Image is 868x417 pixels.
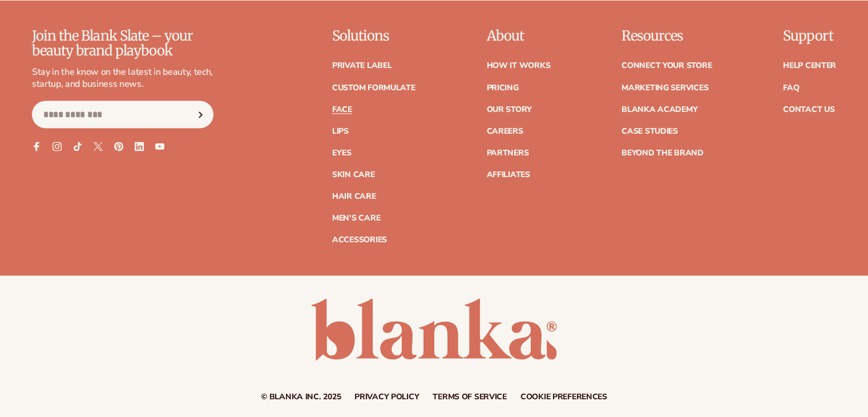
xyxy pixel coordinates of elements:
a: Affiliates [486,170,530,178]
a: Connect your store [621,62,712,70]
a: Men's Care [332,214,380,222]
a: Contact Us [783,105,834,113]
a: Careers [486,127,523,135]
a: Our Story [486,105,531,113]
a: FAQ [783,83,799,91]
a: Privacy policy [354,392,419,400]
a: Cookie preferences [520,392,607,400]
small: © Blanka Inc. 2025 [261,391,341,402]
a: Marketing services [621,83,708,91]
a: Skin Care [332,170,374,178]
a: How It Works [486,62,550,70]
a: Partners [486,149,528,157]
a: Custom formulate [332,83,415,91]
a: Private label [332,62,391,70]
a: Help Center [783,62,836,70]
a: Beyond the brand [621,149,704,157]
p: Support [783,29,836,43]
p: Join the Blank Slate – your beauty brand playbook [32,29,213,59]
a: Lips [332,127,349,135]
a: Hair Care [332,192,376,200]
a: Blanka Academy [621,105,697,113]
p: Stay in the know on the latest in beauty, tech, startup, and business news. [32,66,213,90]
button: Subscribe [188,101,213,128]
p: About [486,29,550,43]
a: Case Studies [621,127,678,135]
p: Resources [621,29,712,43]
p: Solutions [332,29,415,43]
a: Terms of service [433,392,507,400]
a: Face [332,105,352,113]
a: Eyes [332,149,352,157]
a: Pricing [486,83,518,91]
a: Accessories [332,235,387,243]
